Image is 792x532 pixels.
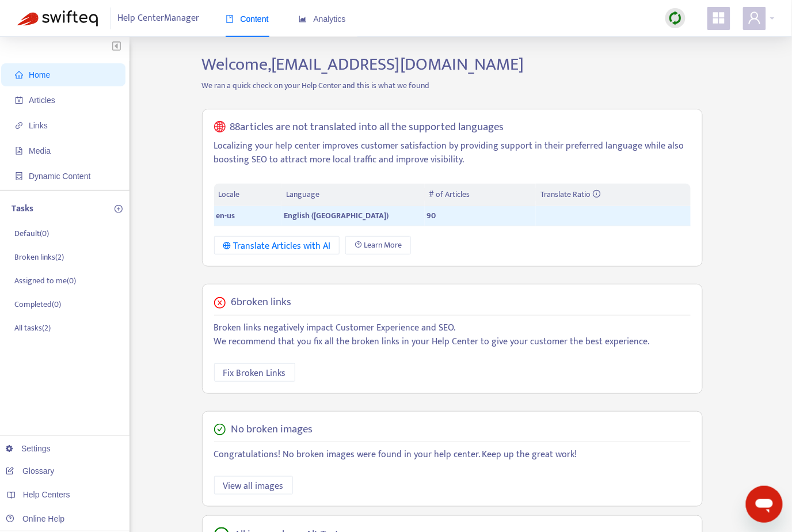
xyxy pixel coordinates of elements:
[214,476,293,495] button: View all images
[540,188,686,201] div: Translate Ratio
[214,297,226,309] span: close-circle
[17,10,98,26] img: Swifteq
[231,423,313,436] h5: No broken images
[6,444,51,453] a: Settings
[214,321,691,349] p: Broken links negatively impact Customer Experience and SEO. We recommend that you fix all the bro...
[6,514,64,523] a: Online Help
[214,448,691,462] p: Congratulations! No broken images were found in your help center. Keep up the great work!
[299,14,346,24] span: Analytics
[364,239,402,252] span: Learn More
[29,96,55,105] span: Articles
[118,7,200,29] span: Help Center Manager
[15,71,23,79] span: home
[14,251,64,263] p: Broken links ( 2 )
[29,70,50,79] span: Home
[115,205,123,213] span: plus-circle
[14,322,51,334] p: All tasks ( 2 )
[226,15,234,23] span: book
[668,11,683,25] img: sync.dc5367851b00ba804db3.png
[214,121,226,134] span: global
[281,184,424,206] th: Language
[29,121,48,130] span: Links
[223,479,284,493] span: View all images
[231,296,292,309] h5: 6 broken links
[284,209,389,222] span: English ([GEOGRAPHIC_DATA])
[299,15,307,23] span: area-chart
[425,184,536,206] th: # of Articles
[223,366,286,381] span: Fix Broken Links
[345,236,411,254] a: Learn More
[226,14,269,24] span: Content
[12,202,33,216] p: Tasks
[193,79,711,92] p: We ran a quick check on your Help Center and this is what we found
[216,209,235,222] span: en-us
[230,121,504,134] h5: 88 articles are not translated into all the supported languages
[214,139,691,167] p: Localizing your help center improves customer satisfaction by providing support in their preferre...
[15,96,23,104] span: account-book
[202,50,524,79] span: Welcome, [EMAIL_ADDRESS][DOMAIN_NAME]
[214,363,295,382] button: Fix Broken Links
[15,147,23,155] span: file-image
[14,227,49,240] p: Default ( 0 )
[746,486,783,523] iframe: Button to launch messaging window
[23,490,70,499] span: Help Centers
[748,11,761,25] span: user
[29,146,51,155] span: Media
[6,466,54,476] a: Glossary
[14,298,61,310] p: Completed ( 0 )
[214,424,226,435] span: check-circle
[15,121,23,130] span: link
[427,209,436,222] span: 90
[29,172,90,181] span: Dynamic Content
[214,184,282,206] th: Locale
[15,172,23,180] span: container
[223,239,331,253] div: Translate Articles with AI
[214,236,340,254] button: Translate Articles with AI
[14,275,76,287] p: Assigned to me ( 0 )
[712,11,726,25] span: appstore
